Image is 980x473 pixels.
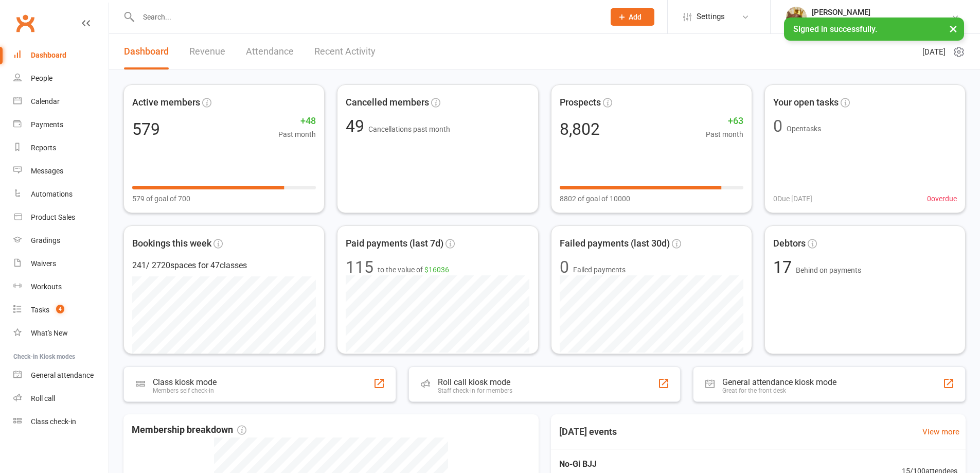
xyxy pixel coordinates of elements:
a: Revenue [189,34,225,69]
span: Your open tasks [773,95,839,110]
img: thumb_image1702011042.png [786,7,807,27]
span: +48 [278,114,316,129]
a: Calendar [13,90,109,113]
span: Open tasks [787,125,821,133]
span: Past month [278,129,316,140]
span: Add [629,13,642,21]
span: Failed payments [573,264,626,275]
a: Reports [13,136,109,160]
div: Immersion MMA [PERSON_NAME] Waverley [812,17,951,26]
div: Gradings [31,236,60,244]
div: Workouts [31,283,62,291]
div: Tasks [31,306,49,314]
h3: [DATE] events [551,423,625,441]
input: Search... [135,10,597,24]
span: 579 of goal of 700 [132,193,190,204]
span: Prospects [560,95,601,110]
span: No-Gi BJJ [559,458,754,471]
span: Behind on payments [796,266,861,274]
a: Tasks 4 [13,299,109,322]
span: Past month [706,129,743,140]
button: × [944,17,963,40]
div: Reports [31,144,56,152]
div: Payments [31,120,63,129]
button: Add [611,8,654,26]
div: Class check-in [31,417,76,426]
span: Debtors [773,236,806,251]
a: Roll call [13,387,109,410]
div: People [31,74,52,82]
a: Automations [13,183,109,206]
div: What's New [31,329,68,337]
div: Members self check-in [153,387,217,394]
a: Dashboard [124,34,169,69]
span: [DATE] [922,46,946,58]
span: Settings [697,5,725,28]
span: Cancelled members [346,95,429,110]
a: What's New [13,322,109,345]
div: 115 [346,259,373,275]
span: +63 [706,114,743,129]
span: Cancellations past month [368,125,450,133]
a: General attendance kiosk mode [13,364,109,387]
div: Product Sales [31,213,75,221]
div: Messages [31,167,63,175]
span: 4 [56,305,64,313]
a: Attendance [246,34,294,69]
div: Automations [31,190,73,198]
div: 8,802 [560,121,600,137]
span: Active members [132,95,200,110]
a: Payments [13,113,109,136]
a: Clubworx [12,10,38,36]
span: 0 Due [DATE] [773,193,812,204]
a: Messages [13,160,109,183]
div: 0 [560,259,569,275]
a: Workouts [13,275,109,299]
div: Roll call [31,394,55,402]
a: Recent Activity [314,34,376,69]
a: Class kiosk mode [13,410,109,433]
span: Signed in successfully. [793,24,877,34]
a: Dashboard [13,44,109,67]
div: 241 / 2720 spaces for 47 classes [132,259,316,272]
span: 17 [773,257,796,277]
span: to the value of [378,264,449,275]
div: 0 [773,118,782,134]
span: Paid payments (last 7d) [346,236,443,251]
a: Waivers [13,252,109,275]
a: Product Sales [13,206,109,229]
span: Bookings this week [132,236,211,251]
span: Failed payments (last 30d) [560,236,670,251]
div: General attendance kiosk mode [722,377,836,387]
a: People [13,67,109,90]
span: 49 [346,116,368,136]
div: General attendance [31,371,94,379]
a: View more [922,426,959,438]
div: Roll call kiosk mode [438,377,512,387]
div: Class kiosk mode [153,377,217,387]
div: Staff check-in for members [438,387,512,394]
span: Membership breakdown [132,423,246,437]
div: [PERSON_NAME] [812,8,951,17]
div: Dashboard [31,51,66,59]
div: Calendar [31,97,60,106]
a: Gradings [13,229,109,252]
span: 8802 of goal of 10000 [560,193,630,204]
div: Waivers [31,259,56,268]
div: Great for the front desk [722,387,836,394]
span: 0 overdue [927,193,957,204]
div: 579 [132,121,160,137]
span: $16036 [424,266,449,274]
